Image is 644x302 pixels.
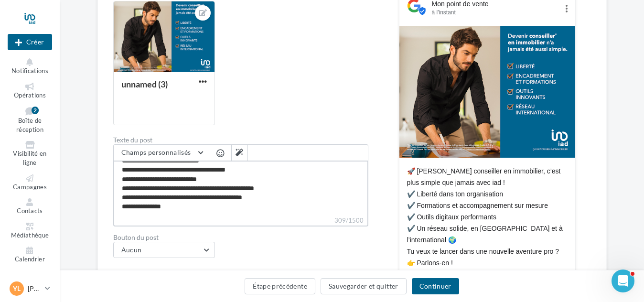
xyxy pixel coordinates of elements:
button: Étape précédente [245,278,315,294]
button: Créer [8,34,52,50]
span: Campagnes [13,183,47,191]
button: Continuer [412,278,459,294]
a: Médiathèque [8,221,52,241]
button: Sauvegarder et quitter [321,278,407,294]
span: Médiathèque [11,231,49,239]
button: Champs personnalisés [114,145,209,161]
span: Visibilité en ligne [13,150,46,167]
a: Contacts [8,196,52,217]
button: Aucun [113,242,215,258]
button: Notifications [8,56,52,77]
a: YL [PERSON_NAME] [8,280,52,298]
div: 2 [32,107,39,114]
span: Opérations [14,91,46,99]
p: [PERSON_NAME] [28,284,41,293]
span: Boîte de réception [16,117,43,134]
a: Campagnes [8,173,52,193]
iframe: Intercom live chat [612,270,634,292]
label: 309/1500 [113,216,368,226]
a: Opérations [8,81,52,101]
div: 🚀 [PERSON_NAME] conseiller en immobilier, c’est plus simple que jamais avec iad ! ✔️ Liberté dans... [407,165,568,269]
img: unnamed (3) [399,26,575,158]
label: Texte du post [113,137,368,143]
span: Notifications [11,67,48,75]
span: Aucun [121,246,142,254]
span: YL [13,284,21,293]
span: Champs personnalisés [121,148,191,156]
a: Calendrier [8,245,52,265]
div: unnamed (3) [121,79,168,89]
a: Visibilité en ligne [8,139,52,168]
div: Nouvelle campagne [8,34,52,50]
a: Boîte de réception2 [8,105,52,135]
span: Contacts [17,207,43,215]
label: Bouton du post [113,234,368,241]
div: à l'instant [432,9,558,16]
span: Calendrier [15,255,45,263]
